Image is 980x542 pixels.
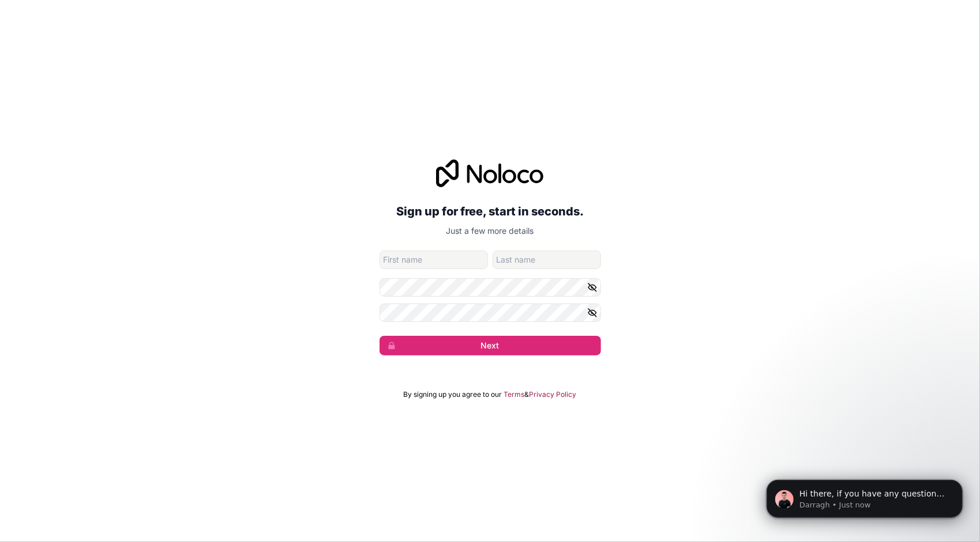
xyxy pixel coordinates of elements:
input: given-name [380,251,488,269]
iframe: Intercom notifications message [749,456,980,536]
input: Confirm password [380,304,601,322]
p: Just a few more details [380,225,601,237]
input: Password [380,278,601,297]
span: By signing up you agree to our [404,390,502,399]
input: family-name [493,251,601,269]
span: & [525,390,530,399]
a: Terms [504,390,525,399]
h2: Sign up for free, start in seconds. [380,201,601,222]
a: Privacy Policy [530,390,577,399]
button: Next [380,336,601,355]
